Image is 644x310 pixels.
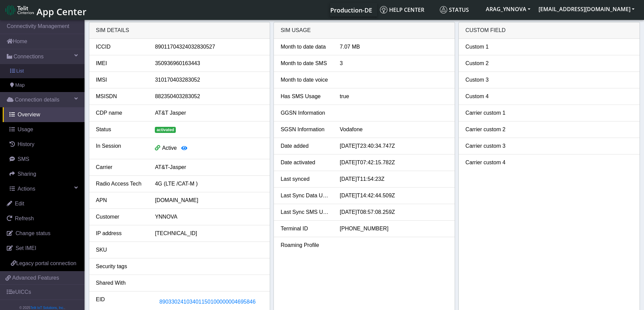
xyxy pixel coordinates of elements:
div: Has SMS Usage [276,92,335,101]
div: Custom 4 [460,92,520,101]
div: Custom field [459,22,640,39]
div: CDP name [91,109,150,117]
div: Radio Access Tech [91,180,150,188]
span: Change status [16,230,50,236]
span: Set IMEI [16,245,36,251]
div: SKU [91,246,150,254]
div: Carrier custom 2 [460,125,520,134]
button: View session details [177,142,192,155]
div: Month to date SMS [276,59,335,67]
a: Overview [3,107,85,122]
div: Custom 1 [460,43,520,51]
span: Usage [18,126,33,132]
div: AT&T Jasper [150,109,268,117]
div: Vodafone [335,125,453,134]
div: Month to date data [276,43,335,51]
div: Date activated [276,159,335,167]
span: Edit [15,201,24,206]
div: EID [91,295,150,308]
button: 89033024103401150100000004695846 [155,295,260,308]
div: AT&T-Jasper [150,163,268,171]
div: Last Sync Data Usage [276,192,335,200]
img: logo-telit-cinterion-gw-new.png [5,5,34,16]
div: [DATE]T08:57:08.259Z [335,208,453,216]
div: Last synced [276,175,335,183]
div: Carrier custom 3 [460,142,520,150]
span: App Center [37,5,87,18]
span: List [16,67,24,75]
div: [DATE]T07:42:15.782Z [335,159,453,167]
div: Date added [276,142,335,150]
div: APN [91,196,150,204]
div: SIM usage [274,22,455,39]
div: 3 [335,59,453,67]
div: [DOMAIN_NAME] [150,196,268,204]
div: true [335,92,453,101]
div: [DATE]T11:54:23Z [335,175,453,183]
a: Usage [3,122,85,137]
a: Actions [3,181,85,196]
span: Advanced Features [12,274,59,282]
span: activated [155,127,176,133]
span: Actions [18,186,35,192]
a: App Center [5,3,86,17]
div: In Session [91,142,150,155]
span: Overview [18,112,40,117]
span: Connection details [15,96,59,104]
span: Status [440,6,469,13]
span: Active [162,145,177,151]
div: IP address [91,229,150,237]
div: Terminal ID [276,225,335,233]
div: SIM details [89,22,270,39]
span: Map [15,82,25,89]
span: Sharing [18,171,36,177]
div: ICCID [91,43,150,51]
div: [TECHNICAL_ID] [150,229,268,237]
div: Carrier custom 4 [460,159,520,167]
div: SGSN Information [276,125,335,134]
div: 7.07 MB [335,43,453,51]
div: [PHONE_NUMBER] [335,225,453,233]
span: Refresh [15,216,34,221]
div: IMSI [91,76,150,84]
div: Shared With [91,279,150,287]
div: Month to date voice [276,76,335,84]
button: ARAG_YNNOVA [482,3,534,15]
div: Customer [91,213,150,221]
span: 89033024103401150100000004695846 [159,299,256,305]
span: History [18,141,34,147]
div: Roaming Profile [276,241,335,249]
div: Security tags [91,262,150,271]
a: Help center [377,3,437,17]
div: Carrier custom 1 [460,109,520,117]
div: 4G (LTE /CAT-M ) [150,180,268,188]
img: status.svg [440,6,447,13]
div: YNNOVA [150,213,268,221]
span: SMS [18,156,29,162]
span: Help center [380,6,424,13]
div: Carrier [91,163,150,171]
a: Telit IoT Solutions, Inc. [30,306,64,310]
a: Status [437,3,482,17]
div: 89011704324032830527 [150,43,268,51]
span: Connections [14,53,44,61]
button: [EMAIL_ADDRESS][DOMAIN_NAME] [534,3,639,15]
img: knowledge.svg [380,6,387,13]
a: History [3,137,85,152]
div: 882350403283052 [150,92,268,101]
a: Your current platform instance [330,3,372,17]
div: Custom 2 [460,59,520,67]
a: Sharing [3,167,85,181]
div: Custom 3 [460,76,520,84]
div: 310170403283052 [150,76,268,84]
div: GGSN Information [276,109,335,117]
div: MSISDN [91,92,150,101]
div: Status [91,125,150,134]
div: IMEI [91,59,150,67]
a: SMS [3,152,85,167]
div: Last Sync SMS Usage [276,208,335,216]
div: [DATE]T23:40:34.747Z [335,142,453,150]
div: 350936960163443 [150,59,268,67]
span: Legacy portal connection [16,260,76,266]
div: [DATE]T14:42:44.509Z [335,192,453,200]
